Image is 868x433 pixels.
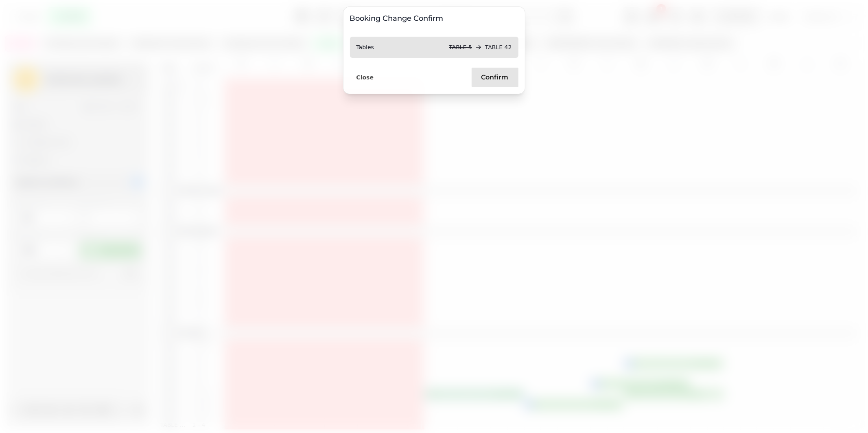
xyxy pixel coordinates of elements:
button: Confirm [472,68,518,87]
p: TABLE 5 [449,43,472,51]
span: Close [356,75,374,80]
span: Confirm [481,74,509,81]
h3: Booking Change Confirm [350,13,518,23]
button: Close [350,72,380,83]
p: TABLE 42 [485,43,512,51]
p: Tables [356,43,374,51]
